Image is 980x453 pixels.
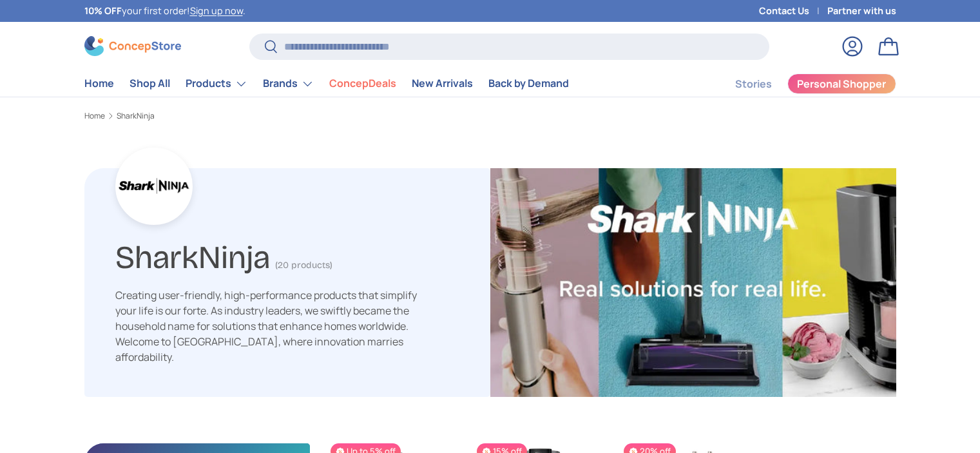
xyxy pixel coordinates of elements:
[84,110,896,122] nav: Breadcrumbs
[190,5,243,17] a: Sign up now
[787,73,896,94] a: Personal Shopper
[115,287,418,365] div: Creating user-friendly, high-performance products that simplify your life is our forte. As indust...
[84,71,114,96] a: Home
[412,71,473,96] a: New Arrivals
[84,71,569,97] nav: Primary
[827,4,896,18] a: Partner with us
[84,112,105,120] a: Home
[759,4,827,18] a: Contact Us
[186,71,247,97] a: Products
[117,112,155,120] a: SharkNinja
[263,71,314,97] a: Brands
[488,71,569,96] a: Back by Demand
[255,71,322,97] summary: Brands
[490,168,896,398] img: SharkNinja
[178,71,255,97] summary: Products
[84,5,122,17] strong: 10% OFF
[275,260,332,271] span: (20 products)
[130,71,170,96] a: Shop All
[115,233,270,276] h1: SharkNinja
[84,4,245,18] p: your first order! .
[84,36,181,56] img: ConcepStore
[797,79,886,89] span: Personal Shopper
[735,72,772,97] a: Stories
[704,71,896,97] nav: Secondary
[329,71,396,96] a: ConcepDeals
